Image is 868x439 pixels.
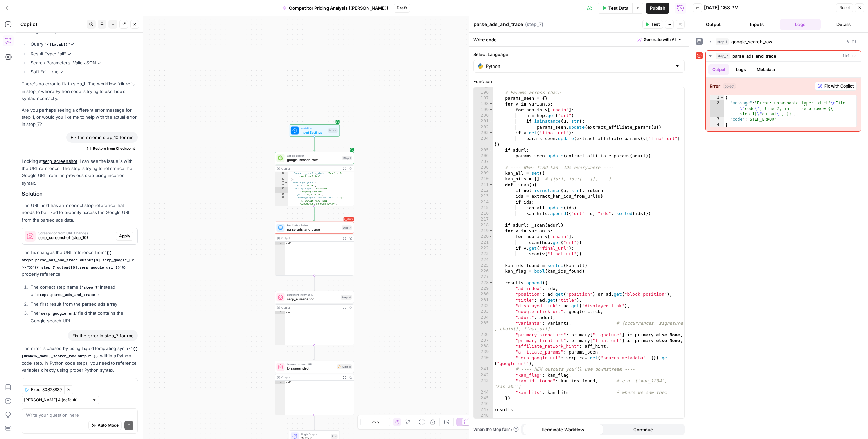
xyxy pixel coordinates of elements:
div: 4 [710,122,724,128]
button: Generate with AI [635,35,685,44]
button: Logs [732,64,750,75]
span: lp_screenshot [287,366,335,371]
a: When the step fails: [473,426,519,433]
li: Result Type: "all" ✓ [29,50,138,57]
p: Looking at , I can see the issue is with the URL reference. The step is trying to reference the G... [22,158,138,187]
div: Step 1 [342,156,352,160]
div: Screenshot from URLserp_screenshotStep 10Outputnull [275,291,354,345]
div: 28 [275,181,288,184]
div: 27 [275,178,288,181]
div: Step 11 [337,364,352,369]
span: Reset [839,5,850,11]
div: 205 [474,147,493,153]
g: Edge from step_1 to step_7 [314,206,315,221]
span: Terminate Workflow [541,426,584,433]
div: 239 [474,349,493,355]
div: Fix the error in step_10 for me [66,132,138,143]
span: 75% [372,419,379,425]
span: google_search_raw [731,38,772,45]
div: Copilot [20,21,85,28]
button: Output [708,64,729,75]
div: 29 [275,184,288,187]
div: Write code [469,33,689,46]
div: 213 [474,193,493,199]
div: Output [281,375,340,379]
button: Reset [836,3,853,12]
span: Toggle code folding, rows 220 through 221 [489,234,493,240]
div: WorkflowInput SettingsInputs [275,124,354,136]
span: Exec. 30828839 [31,387,62,393]
span: Toggle code folding, rows 222 through 223 [489,245,493,251]
div: 210 [474,176,493,182]
div: Output [281,306,340,310]
button: Exec. 30828839 [22,385,64,394]
span: Draft [397,5,407,11]
span: Test [651,21,660,27]
span: Input Settings [301,130,326,135]
div: 204 [474,136,493,147]
span: Toggle code folding, rows 1 through 4 [720,95,724,100]
div: 227 [474,274,493,280]
div: End [331,434,338,439]
div: 209 [474,170,493,176]
code: {{ step7.parse_ads_and_trace.output[0].serp_google_url }} [22,251,136,270]
div: 1 [275,242,285,245]
div: 32 [275,196,288,205]
div: 216 [474,211,493,216]
div: 235 [474,320,493,332]
div: Google Searchgoogle_search_rawStep 1Output "organic_results_state":"Results for exact spelling" }... [275,152,354,206]
span: ( step_7 ) [525,21,544,28]
div: 237 [474,338,493,343]
div: Inputs [328,128,338,133]
div: 206 [474,153,493,159]
li: Search Parameters: Valid JSON ✓ [29,59,138,66]
div: 224 [474,257,493,263]
div: 247 [474,407,493,413]
a: serp_screenshot [43,158,77,164]
div: 212 [474,188,493,193]
div: Screenshot from URLlp_screenshotStep 11Outputnull [275,361,354,415]
div: 243 [474,378,493,389]
div: 236 [474,332,493,338]
div: 225 [474,263,493,268]
span: Fix with Copilot [824,83,854,89]
div: Step 7 [342,225,352,230]
span: Toggle code folding, rows 214 through 216 [489,199,493,205]
button: Apply [116,232,133,241]
span: Toggle code folding, rows 203 through 204 [489,130,493,136]
div: 215 [474,205,493,211]
g: Edge from step_7 to step_10 [314,276,315,291]
div: 223 [474,251,493,257]
div: 202 [474,124,493,130]
p: The error is caused by using Liquid templating syntax within a Python code step. In Python code s... [22,345,138,374]
span: step_7 [716,53,730,59]
span: Workflow [301,126,326,130]
span: Toggle code folding, rows 228 through 245 [489,280,493,286]
span: 154 ms [842,53,857,59]
p: The fix changes the URL reference from to to properly reference: [22,249,138,278]
div: 3 [710,117,724,122]
button: 154 ms [706,51,861,61]
button: 0 ms [706,36,861,47]
span: serp_screenshot (step_10) [38,235,113,241]
button: Logs [780,19,821,30]
div: 196 [474,90,493,95]
div: 208 [474,165,493,170]
div: 214 [474,199,493,205]
div: 244 [474,389,493,395]
span: Publish [650,5,665,12]
div: 222 [474,245,493,251]
button: Continue [603,424,684,435]
span: object [723,83,736,89]
button: Metadata [753,64,779,75]
div: 245 [474,395,493,401]
span: Auto Mode [98,422,119,428]
button: Inputs [736,19,777,30]
input: Python [486,63,672,70]
button: Competitor Pricing Analysis ([PERSON_NAME]) [279,3,392,14]
div: 203 [474,130,493,136]
code: serp_google_url [39,312,78,316]
div: 242 [474,372,493,378]
label: Function [473,78,685,85]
